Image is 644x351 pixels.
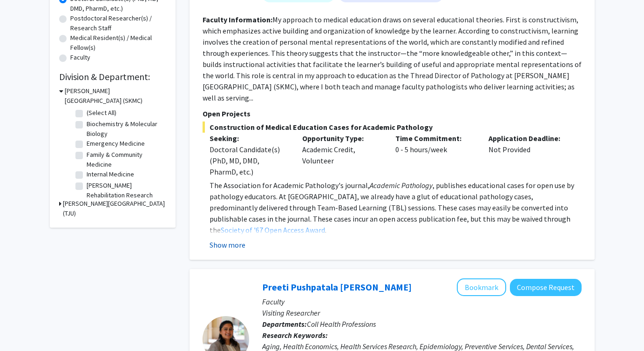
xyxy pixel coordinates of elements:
label: (Select All) [87,108,116,118]
div: Doctoral Candidate(s) (PhD, MD, DMD, PharmD, etc.) [210,144,289,177]
button: Compose Request to Preeti Pushpatala Zanwar [510,279,582,296]
label: Faculty [70,53,90,62]
p: Visiting Researcher [262,307,582,318]
label: [PERSON_NAME] Rehabilitation Research Institute [87,181,164,210]
p: Faculty [262,296,582,307]
span: Construction of Medical Education Cases for Academic Pathology [203,121,582,133]
h3: [PERSON_NAME][GEOGRAPHIC_DATA] (SKMC) [65,86,166,106]
span: Coll Health Professions [307,319,376,329]
em: Academic Pathology [370,181,433,190]
h3: [PERSON_NAME][GEOGRAPHIC_DATA] (TJU) [63,199,166,218]
label: Medical Resident(s) / Medical Fellow(s) [70,33,166,53]
h2: Division & Department: [59,71,166,82]
b: Departments: [262,319,307,329]
p: Opportunity Type: [302,133,381,144]
p: The Association for Academic Pathology's journal, , publishes educational cases for open use by p... [210,180,582,236]
p: Application Deadline: [488,133,568,144]
label: Postdoctoral Researcher(s) / Research Staff [70,13,166,33]
div: 0 - 5 hours/week [388,133,481,177]
iframe: Chat [7,309,40,344]
b: Faculty Information: [203,15,272,24]
p: Time Commitment: [395,133,475,144]
div: Academic Credit, Volunteer [295,133,388,177]
label: Internal Medicine [87,169,134,179]
a: Preeti Pushpatala [PERSON_NAME] [262,281,412,293]
b: Research Keywords: [262,331,328,340]
button: Show more [210,239,245,250]
p: Seeking: [210,133,289,144]
div: Not Provided [481,133,575,177]
a: Society of '67 Open Access Award [221,225,325,235]
button: Add Preeti Pushpatala Zanwar to Bookmarks [457,278,506,296]
label: Emergency Medicine [87,139,145,148]
label: Family & Community Medicine [87,150,164,169]
p: Open Projects [203,108,582,119]
fg-read-more: My approach to medical education draws on several educational theories. First is constructivism, ... [203,15,582,102]
label: Biochemistry & Molecular Biology [87,119,164,139]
